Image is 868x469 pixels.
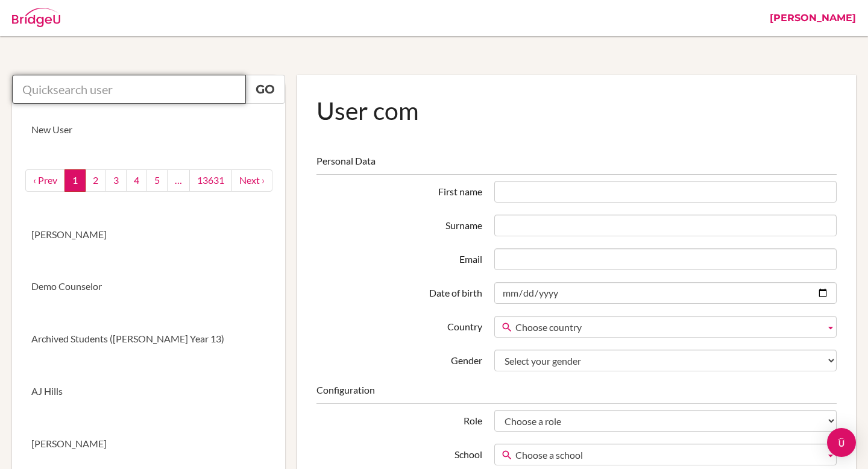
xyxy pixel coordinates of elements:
a: 13631 [189,169,232,192]
a: New User [12,104,285,156]
label: Surname [310,215,488,233]
img: Bridge-U [12,8,60,27]
input: Quicksearch user [12,75,246,104]
span: Choose country [515,316,820,338]
a: … [167,169,190,192]
a: [PERSON_NAME] [12,209,285,261]
a: Demo Counselor [12,260,285,313]
label: Country [310,316,488,334]
span: Choose a school [515,444,820,466]
div: Open Intercom Messenger [827,428,856,457]
label: Email [310,248,488,266]
a: next [231,169,272,192]
legend: Configuration [316,383,837,404]
a: AJ Hills [12,365,285,418]
a: 1 [64,169,86,192]
label: Role [310,410,488,428]
label: Gender [310,350,488,368]
label: School [310,444,488,462]
a: 2 [85,169,106,192]
legend: Personal Data [316,154,837,175]
label: Date of birth [310,282,488,300]
a: Go [245,75,285,104]
label: First name [310,181,488,199]
a: ‹ Prev [25,169,65,192]
a: 4 [126,169,147,192]
a: 5 [146,169,168,192]
a: 3 [105,169,127,192]
h1: User com [316,94,837,127]
a: Archived Students ([PERSON_NAME] Year 13) [12,313,285,365]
